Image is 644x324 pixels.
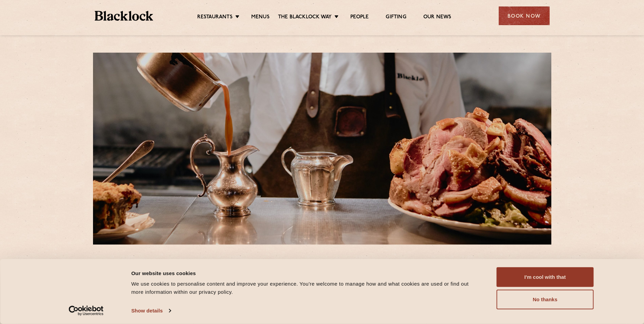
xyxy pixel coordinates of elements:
[497,290,594,309] button: No thanks
[197,14,233,21] a: Restaurants
[95,11,153,21] img: BL_Textured_Logo-footer-cropped.svg
[386,14,406,21] a: Gifting
[131,306,171,316] a: Show details
[497,267,594,287] button: I'm cool with that
[423,14,452,21] a: Our News
[131,269,481,277] div: Our website uses cookies
[499,6,550,25] div: Book Now
[350,14,369,21] a: People
[278,14,332,21] a: The Blacklock Way
[251,14,270,21] a: Menus
[56,306,116,316] a: Usercentrics Cookiebot - opens in a new window
[131,280,481,296] div: We use cookies to personalise content and improve your experience. You're welcome to manage how a...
